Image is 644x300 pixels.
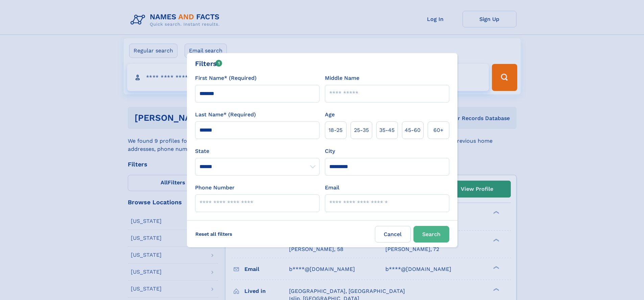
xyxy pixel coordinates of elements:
[195,111,256,119] label: Last Name* (Required)
[329,126,342,134] span: 18‑25
[433,126,444,134] span: 60+
[195,147,319,155] label: State
[325,74,359,82] label: Middle Name
[413,226,449,243] button: Search
[325,184,339,192] label: Email
[405,126,421,134] span: 45‑60
[195,184,235,192] label: Phone Number
[379,126,395,134] span: 35‑45
[325,147,335,155] label: City
[325,111,335,119] label: Age
[375,226,411,243] label: Cancel
[195,74,257,82] label: First Name* (Required)
[195,59,222,69] div: Filters
[354,126,369,134] span: 25‑35
[191,226,237,242] label: Reset all filters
